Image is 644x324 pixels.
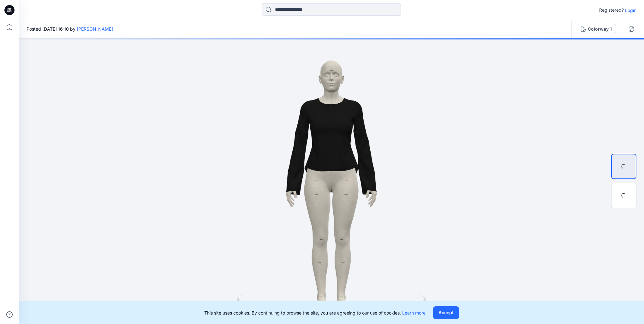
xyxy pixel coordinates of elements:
span: Posted [DATE] 16:10 by [27,26,113,32]
button: Colorway 1 [577,24,616,34]
p: Login [625,7,636,14]
a: [PERSON_NAME] [77,26,113,32]
div: Colorway 1 [588,26,612,33]
button: Accept [433,306,459,319]
a: Learn more [402,310,426,315]
p: This site uses cookies. By continuing to browse the site, you are agreeing to our use of cookies. [204,309,426,316]
p: Registered? [599,6,624,14]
